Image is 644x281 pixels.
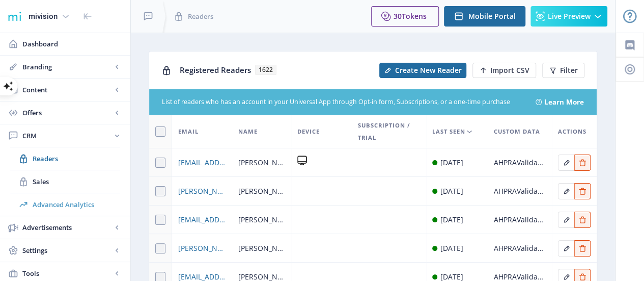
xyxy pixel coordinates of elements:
span: Custom Data [494,125,540,138]
span: Live Preview [548,12,591,20]
button: Create New Reader [379,63,466,78]
a: Edit page [574,242,591,252]
span: Settings [22,245,112,256]
span: Readers [33,154,120,164]
span: Dashboard [22,39,122,49]
a: Edit page [558,157,574,166]
span: Tokens [402,11,427,21]
button: Live Preview [530,6,607,27]
a: New page [373,63,466,78]
a: Learn More [544,97,584,107]
span: Readers [188,11,213,21]
button: Import CSV [472,63,536,78]
a: Edit page [558,271,574,280]
span: 1622 [255,65,276,75]
a: [PERSON_NAME][EMAIL_ADDRESS][DOMAIN_NAME][DEMOGRAPHIC_DATA] [178,242,226,254]
span: Registered Readers [180,65,251,75]
span: Name [238,125,257,138]
span: [PERSON_NAME] [238,214,285,226]
a: New page [466,63,536,78]
span: Content [22,85,112,95]
div: AHPRAValidated: 1 [494,242,545,254]
a: Edit page [558,214,574,223]
button: Filter [542,63,584,78]
span: Advertisements [22,222,112,233]
div: AHPRAValidated: 1 [494,214,545,226]
span: Actions [558,125,586,138]
a: Edit page [558,242,574,252]
div: [DATE] [440,157,463,169]
span: Mobile Portal [468,12,516,20]
a: Edit page [558,185,574,195]
div: List of readers who has an account in your Universal App through Opt-in form, Subscriptions, or a... [162,97,523,107]
a: Advanced Analytics [10,193,120,216]
div: [DATE] [440,185,463,197]
a: Edit page [574,271,591,280]
a: Readers [10,147,120,170]
span: Email [178,125,199,138]
button: Mobile Portal [444,6,525,27]
span: Tools [22,268,112,278]
img: 1f20cf2a-1a19-485c-ac21-848c7d04f45b.png [6,8,22,24]
a: Edit page [574,214,591,223]
button: 30Tokens [371,6,439,27]
span: Subscription / Trial [358,119,419,144]
a: Sales [10,170,120,193]
span: [PERSON_NAME] [238,242,285,254]
span: Sales [33,176,120,187]
span: Advanced Analytics [33,199,120,210]
div: [DATE] [440,214,463,226]
span: [PERSON_NAME] [238,157,285,169]
div: AHPRAValidated: 1 [494,185,545,197]
div: [DATE] [440,242,463,254]
span: Last Seen [432,125,465,138]
a: [EMAIL_ADDRESS][DOMAIN_NAME] [178,157,226,169]
span: Import CSV [490,66,529,74]
a: Edit page [574,157,591,166]
a: [EMAIL_ADDRESS][DOMAIN_NAME] [178,214,226,226]
a: Edit page [574,185,591,195]
span: Create New Reader [395,66,462,74]
span: Branding [22,62,112,72]
span: Filter [560,66,578,74]
div: mivision [29,5,58,28]
span: Offers [22,108,112,118]
span: Device [297,125,320,138]
span: CRM [22,131,112,141]
span: [PERSON_NAME] [238,185,285,197]
div: AHPRAValidated: 0 [494,157,545,169]
a: [PERSON_NAME][EMAIL_ADDRESS][PERSON_NAME][DOMAIN_NAME] [178,185,226,197]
